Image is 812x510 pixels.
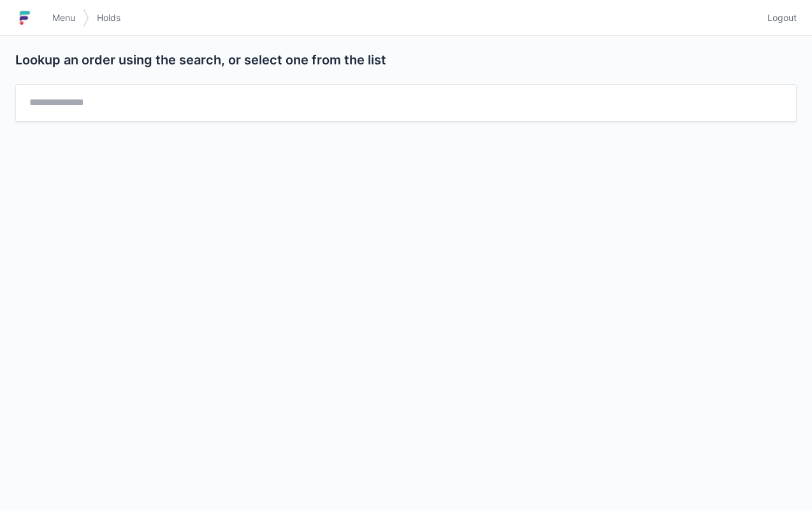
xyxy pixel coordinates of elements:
img: svg> [83,3,89,33]
span: Logout [767,11,797,24]
a: Menu [45,6,83,29]
h2: Lookup an order using the search, or select one from the list [15,51,787,69]
img: logo-small.jpg [15,8,34,28]
a: Logout [760,6,797,29]
a: Holds [89,6,128,29]
span: Menu [52,11,75,24]
span: Holds [97,11,120,24]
